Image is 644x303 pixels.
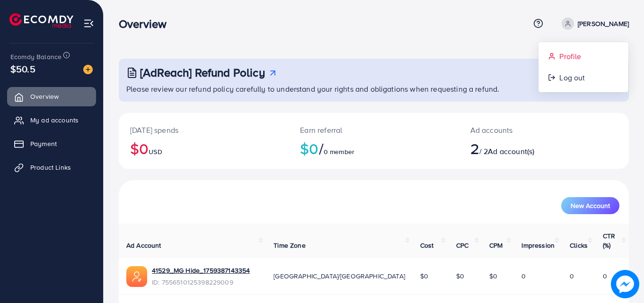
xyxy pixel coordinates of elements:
span: USD [149,147,162,156]
a: Product Links [7,158,96,177]
span: [GEOGRAPHIC_DATA]/[GEOGRAPHIC_DATA] [273,271,405,281]
p: Earn referral [300,124,447,136]
button: New Account [561,197,619,214]
span: $50.5 [10,62,35,76]
span: $0 [489,271,497,281]
span: ID: 7556510125398229009 [152,277,250,287]
ul: [PERSON_NAME] [538,42,629,93]
span: Ad Account [126,241,161,250]
span: CPC [456,241,468,250]
h3: Overview [119,17,174,31]
img: menu [83,18,94,29]
span: Cost [420,241,434,250]
span: My ad accounts [30,115,79,125]
span: / [319,138,324,159]
span: CTR (%) [603,231,615,250]
span: 0 [603,271,607,281]
span: Ecomdy Balance [10,52,62,61]
img: image [611,270,639,298]
p: [PERSON_NAME] [578,18,629,29]
span: 0 [570,271,574,281]
h3: [AdReach] Refund Policy [140,66,265,79]
span: CPM [489,241,503,250]
span: Impression [521,241,555,250]
img: logo [9,13,73,28]
span: $0 [420,271,428,281]
span: 0 member [324,147,354,156]
img: ic-ads-acc.e4c84228.svg [126,266,147,287]
h2: $0 [130,139,277,157]
span: $0 [456,271,464,281]
span: New Account [571,202,610,209]
a: My ad accounts [7,111,96,130]
h2: $0 [300,139,447,157]
p: [DATE] spends [130,124,277,136]
a: 41529_MG Hide_1759387143354 [152,266,250,275]
span: Log out [559,72,585,83]
span: Time Zone [273,241,305,250]
a: Payment [7,134,96,153]
span: Overview [30,92,59,101]
h2: / 2 [470,139,575,157]
img: image [83,65,93,74]
p: Please review our refund policy carefully to understand your rights and obligations when requesti... [126,83,623,95]
span: Payment [30,139,57,148]
span: 0 [521,271,526,281]
span: Clicks [570,241,588,250]
span: Product Links [30,163,71,172]
span: 2 [470,138,479,159]
span: Profile [559,51,581,62]
a: Overview [7,87,96,106]
a: [PERSON_NAME] [558,17,629,30]
span: Ad account(s) [488,146,534,156]
p: Ad accounts [470,124,575,136]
